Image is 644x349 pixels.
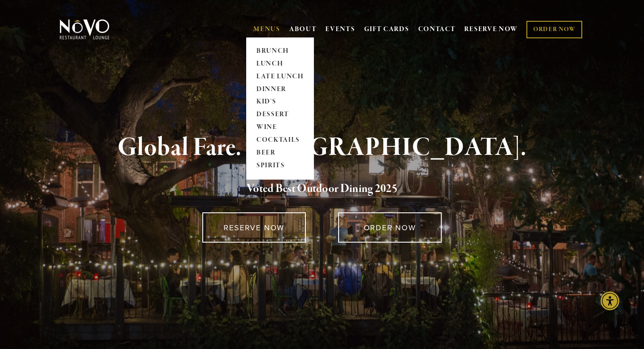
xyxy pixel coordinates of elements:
a: LATE LUNCH [253,70,307,83]
a: DESSERT [253,109,307,121]
a: SPIRITS [253,160,307,172]
a: MENUS [253,25,280,34]
a: Voted Best Outdoor Dining 202 [247,181,392,197]
h2: 5 [74,180,570,198]
a: BRUNCH [253,45,307,57]
a: KID'S [253,96,307,109]
a: ORDER NOW [338,212,442,243]
a: RESERVE NOW [464,21,518,37]
a: ORDER NOW [526,21,582,38]
img: Novo Restaurant &amp; Lounge [58,19,111,40]
a: LUNCH [253,57,307,70]
a: CONTACT [418,21,456,37]
a: RESERVE NOW [202,212,306,243]
a: ABOUT [289,25,317,34]
strong: Global Fare. [GEOGRAPHIC_DATA]. [118,132,526,164]
a: COCKTAILS [253,134,307,147]
a: EVENTS [325,25,355,34]
a: DINNER [253,83,307,96]
a: GIFT CARDS [364,21,409,37]
a: WINE [253,121,307,134]
a: BEER [253,147,307,160]
div: Accessibility Menu [601,292,619,310]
